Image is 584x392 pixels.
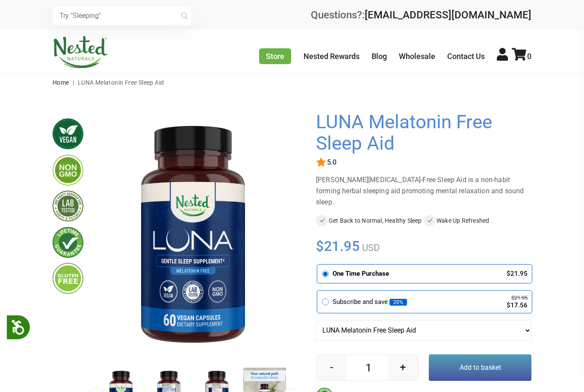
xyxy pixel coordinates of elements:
nav: breadcrumbs [53,74,531,91]
img: thirdpartytested [53,191,83,221]
span: USD [360,242,380,253]
img: Nested Naturals [53,36,108,68]
span: $21.95 [316,237,360,256]
button: - [316,355,347,380]
div: [PERSON_NAME][MEDICAL_DATA]-Free Sleep Aid is a non-habit forming herbal sleeping aid promoting m... [316,174,531,208]
button: Add to basket [429,354,531,381]
a: 0 [512,52,531,61]
a: Blog [372,52,387,61]
input: Try "Sleeping" [53,6,191,25]
h1: LUNA Melatonin Free Sleep Aid [316,112,527,154]
img: star.svg [316,157,326,168]
button: + [388,355,418,380]
span: 0 [527,52,531,61]
img: vegan [53,118,83,149]
span: LUNA Melatonin Free Sleep Aid [78,79,164,86]
a: Store [259,48,291,64]
a: Contact Us [447,52,485,61]
img: glutenfree [53,263,83,294]
span: | [71,79,76,86]
li: Wake Up Refreshed [424,215,531,227]
a: Wholesale [399,52,435,61]
img: gmofree [53,155,83,186]
img: lifetimeguarantee [53,227,83,258]
li: Get Back to Normal, Healthy Sleep [316,215,424,227]
img: LUNA Melatonin Free Sleep Aid [97,112,289,360]
span: 5.0 [326,159,336,166]
a: [EMAIL_ADDRESS][DOMAIN_NAME] [365,9,531,21]
div: Questions?: [311,10,531,20]
a: Nested Rewards [304,52,360,61]
a: Home [53,79,69,86]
